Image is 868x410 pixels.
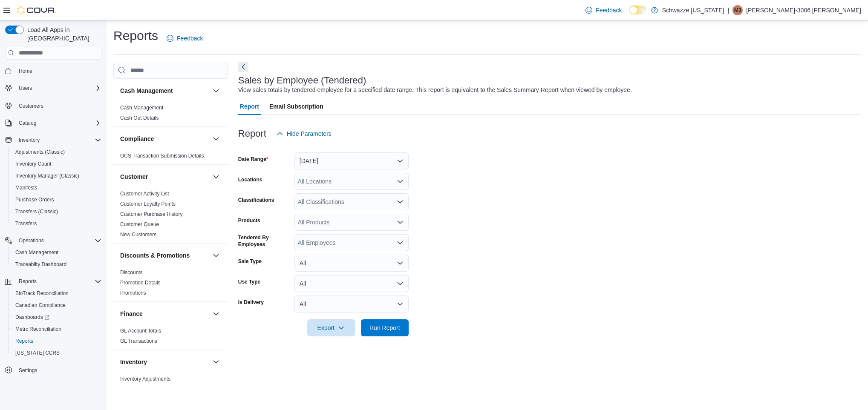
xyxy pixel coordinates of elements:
span: Inventory Count [12,159,101,169]
button: Cash Management [211,86,221,96]
span: Adjustments (Classic) [15,149,65,155]
a: BioTrack Reconciliation [12,288,72,298]
a: Promotions [120,290,146,296]
button: Inventory Count [9,158,105,170]
a: Customer Activity List [120,191,169,197]
label: Date Range [238,156,268,163]
button: [US_STATE] CCRS [9,347,105,359]
h3: Inventory [120,358,147,366]
button: [DATE] [294,152,409,169]
button: Transfers [9,218,105,229]
div: Marisa-3006 Romero [732,5,743,15]
button: Customer [211,172,221,182]
button: Discounts & Promotions [120,251,209,260]
label: Is Delivery [238,299,264,306]
button: All [294,275,409,292]
h3: Report [238,129,266,139]
span: [US_STATE] CCRS [15,350,60,356]
a: Dashboards [9,311,105,323]
span: Catalog [15,118,101,128]
span: Feedback [177,34,203,43]
span: BioTrack Reconciliation [15,290,69,297]
a: Customers [15,101,47,111]
button: Compliance [120,135,209,143]
div: View sales totals by tendered employee for a specified date range. This report is equivalent to t... [238,86,632,95]
button: Finance [120,310,209,318]
button: All [294,255,409,272]
span: Discounts [120,269,143,276]
button: BioTrack Reconciliation [9,287,105,299]
span: Settings [15,365,101,376]
span: M3 [734,5,741,15]
a: Home [15,66,36,76]
span: Metrc Reconciliation [15,326,61,333]
a: Dashboards [12,312,53,322]
span: New Customers [120,231,156,238]
span: Manifests [12,183,101,193]
span: Inventory [19,137,40,143]
span: Reports [15,338,33,344]
p: | [727,5,729,15]
div: Compliance [113,151,228,164]
button: Inventory Manager (Classic) [9,170,105,182]
h3: Sales by Employee (Tendered) [238,75,366,86]
span: Manifests [15,184,37,191]
span: Operations [15,235,101,246]
a: Cash Management [12,247,62,258]
button: Reports [15,276,40,287]
span: Cash Management [15,249,58,256]
a: Feedback [582,2,625,19]
button: Adjustments (Classic) [9,146,105,158]
span: GL Account Totals [120,327,161,334]
label: Sale Type [238,258,262,265]
span: Operations [19,237,44,244]
a: Settings [15,365,40,376]
span: Customer Activity List [120,190,169,197]
span: Transfers (Classic) [15,208,58,215]
a: Inventory Adjustments [120,376,170,382]
a: Transfers (Classic) [12,206,61,217]
span: GL Transactions [120,338,157,344]
button: Run Report [361,319,409,336]
a: Cash Out Details [120,115,159,121]
h3: Discounts & Promotions [120,251,190,260]
a: Customer Loyalty Points [120,201,176,207]
span: Reports [12,336,101,346]
button: Finance [211,309,221,319]
a: Transfers [12,218,40,229]
span: Customers [15,100,101,111]
span: Adjustments (Classic) [12,147,101,157]
button: Settings [2,364,105,376]
button: Users [2,82,105,94]
label: Products [238,217,260,224]
span: Transfers [12,218,101,229]
button: Open list of options [397,198,404,205]
a: OCS Transaction Submission Details [120,153,204,159]
span: Inventory by Product Historical [120,386,190,393]
span: Users [19,85,32,92]
a: New Customers [120,232,156,238]
span: Reports [19,278,37,285]
span: Home [15,66,101,76]
button: Purchase Orders [9,194,105,206]
button: Compliance [211,134,221,144]
button: Canadian Compliance [9,299,105,311]
button: All [294,295,409,313]
p: Schwazze [US_STATE] [662,5,724,15]
span: Metrc Reconciliation [12,324,101,334]
a: Inventory Manager (Classic) [12,171,83,181]
h1: Reports [113,27,158,44]
h3: Customer [120,172,148,181]
a: Inventory Count [12,159,55,169]
a: Customer Queue [120,221,159,227]
button: Home [2,65,105,77]
div: Cash Management [113,103,228,126]
span: Feedback [596,6,622,14]
button: Export [307,319,355,336]
button: Cash Management [9,247,105,258]
div: Customer [113,189,228,243]
div: Finance [113,326,228,350]
button: Operations [2,235,105,247]
p: [PERSON_NAME]-3006 [PERSON_NAME] [746,5,861,15]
